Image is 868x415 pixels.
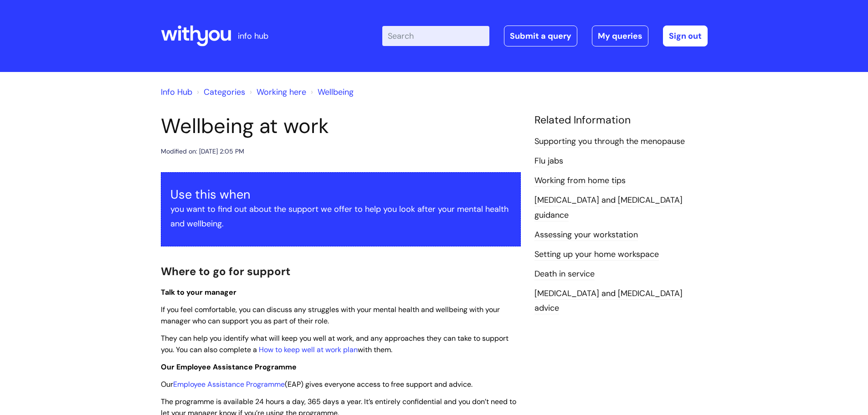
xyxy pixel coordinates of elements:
a: Sign out [663,26,708,46]
a: Death in service [534,268,595,280]
p: you want to find out about the support we offer to help you look after your mental health and wel... [170,202,511,231]
h3: Use this when [170,187,511,202]
span: with them. [358,345,392,354]
li: Working here [247,85,306,99]
a: [MEDICAL_DATA] and [MEDICAL_DATA] advice [534,288,683,314]
a: Supporting you through the menopause [534,136,685,148]
a: My queries [592,26,648,46]
h4: Related Information [534,114,708,127]
p: info hub [238,29,268,43]
a: Working here [257,87,306,97]
input: Search [382,26,489,46]
a: Wellbeing [318,87,354,97]
span: Where to go for support [161,264,290,278]
a: Employee Assistance Programme [173,379,285,389]
div: Modified on: [DATE] 2:05 PM [161,146,244,157]
div: | - [382,26,708,46]
a: [MEDICAL_DATA] and [MEDICAL_DATA] guidance [534,195,683,221]
a: How to keep well at work plan [259,345,358,354]
a: Assessing your workstation [534,229,638,241]
span: If you feel comfortable, you can discuss any struggles with your mental health and wellbeing with... [161,305,500,326]
li: Wellbeing [308,85,354,99]
h1: Wellbeing at work [161,114,521,138]
a: Setting up your home workspace [534,249,659,261]
span: They can help you identify what will keep you well at work, and any approaches they can take to s... [161,333,508,354]
a: Submit a query [504,26,577,46]
li: Solution home [195,85,245,99]
a: Info Hub [161,87,192,97]
a: Categories [204,87,245,97]
span: Talk to your manager [161,287,236,297]
span: Our Employee Assistance Programme [161,362,297,372]
a: Flu jabs [534,155,563,167]
span: Our (EAP) gives everyone access to free support and advice. [161,379,473,389]
a: Working from home tips [534,175,626,187]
